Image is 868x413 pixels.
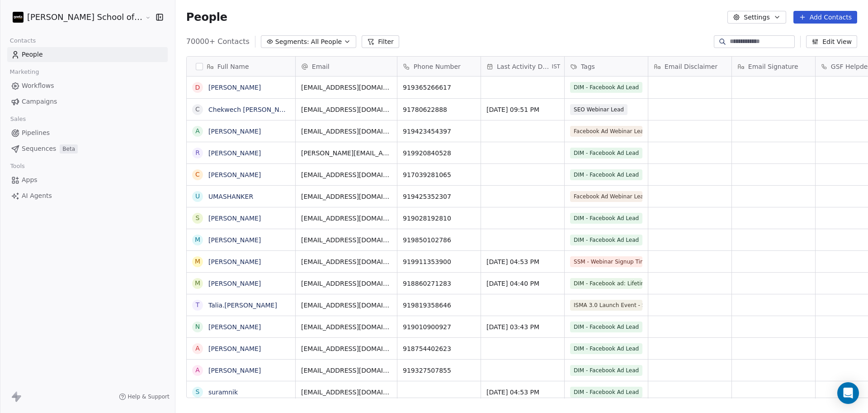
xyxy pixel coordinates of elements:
[570,191,642,202] span: Facebook Ad Webinar Lead
[403,235,475,245] span: 919850102786
[6,65,43,79] span: Marketing
[570,82,642,93] span: DIM - Facebook Ad Lead
[186,10,227,24] span: People
[301,83,392,92] span: [EMAIL_ADDRESS][DOMAIN_NAME]
[403,301,475,310] span: 919819358646
[486,388,559,397] span: [DATE] 04:53 PM
[362,35,399,48] button: Filter
[208,193,253,200] a: UMASHANKER
[486,105,559,114] span: [DATE] 09:51 PM
[11,10,139,25] button: [PERSON_NAME] School of Finance LLP
[195,235,200,245] div: M
[301,105,392,114] span: [EMAIL_ADDRESS][DOMAIN_NAME]
[195,105,200,114] div: C
[208,171,261,178] a: [PERSON_NAME]
[7,188,168,203] a: AI Agents
[22,81,54,91] span: Workflows
[403,170,475,179] span: 917039281065
[195,213,199,223] div: S
[7,94,168,109] a: Campaigns
[208,323,261,331] a: [PERSON_NAME]
[22,128,50,138] span: Pipelines
[570,169,642,180] span: DIM - Facebook Ad Lead
[570,322,642,332] span: DIM - Facebook Ad Lead
[186,36,250,47] span: 70000+ Contacts
[208,236,261,244] a: [PERSON_NAME]
[570,104,627,115] span: SEO Webinar Lead
[486,322,559,331] span: [DATE] 03:43 PM
[6,159,28,173] span: Tools
[570,213,642,224] span: DIM - Facebook Ad Lead
[403,279,475,288] span: 918860271283
[22,191,52,201] span: AI Agents
[208,280,261,287] a: [PERSON_NAME]
[403,366,475,375] span: 919327507855
[748,62,798,71] span: Email Signature
[301,149,392,158] span: [PERSON_NAME][EMAIL_ADDRESS][DOMAIN_NAME]
[403,214,475,223] span: 919028192810
[13,12,24,23] img: Zeeshan%20Neck%20Print%20Dark.png
[486,279,559,288] span: [DATE] 04:40 PM
[301,388,392,397] span: [EMAIL_ADDRESS][DOMAIN_NAME]
[414,62,461,71] span: Phone Number
[301,214,392,223] span: [EMAIL_ADDRESS][DOMAIN_NAME]
[275,37,309,47] span: Segments:
[195,365,200,375] div: A
[301,322,392,331] span: [EMAIL_ADDRESS][DOMAIN_NAME]
[7,47,168,62] a: People
[581,62,595,71] span: Tags
[301,257,392,266] span: [EMAIL_ADDRESS][DOMAIN_NAME]
[208,302,277,309] a: Talia.[PERSON_NAME]
[195,192,200,201] div: U
[837,382,859,404] div: Open Intercom Messenger
[570,300,642,311] span: ISMA 3.0 Launch Event - Signup
[665,62,717,71] span: Email Disclaimer
[301,301,392,310] span: [EMAIL_ADDRESS][DOMAIN_NAME]
[187,57,295,76] div: Full Name
[119,393,170,400] a: Help & Support
[570,148,642,158] span: DIM - Facebook Ad Lead
[301,344,392,353] span: [EMAIL_ADDRESS][DOMAIN_NAME]
[22,175,38,185] span: Apps
[570,365,642,376] span: DIM - Facebook Ad Lead
[570,343,642,354] span: DIM - Facebook Ad Lead
[727,11,786,24] button: Settings
[403,83,475,92] span: 919365266617
[311,37,342,47] span: All People
[481,57,564,76] div: Last Activity DateIST
[648,57,731,76] div: Email Disclaimer
[128,393,170,400] span: Help & Support
[195,387,199,397] div: s
[403,105,475,114] span: 91780622888
[27,11,143,23] span: [PERSON_NAME] School of Finance LLP
[208,128,261,135] a: [PERSON_NAME]
[403,344,475,353] span: 918754402623
[196,300,200,310] div: T
[570,126,642,137] span: Facebook Ad Webinar Lead
[397,57,481,76] div: Phone Number
[6,112,30,126] span: Sales
[208,389,238,396] a: suramnik
[570,256,642,267] span: SSM - Webinar Signup Time
[195,257,200,266] div: M
[195,83,200,92] div: D
[7,78,168,93] a: Workflows
[570,235,642,245] span: DIM - Facebook Ad Lead
[301,170,392,179] span: [EMAIL_ADDRESS][DOMAIN_NAME]
[195,322,200,331] div: N
[208,215,261,222] a: [PERSON_NAME]
[195,170,200,179] div: C
[187,77,296,399] div: grid
[732,57,815,76] div: Email Signature
[7,125,168,140] a: Pipelines
[296,57,397,76] div: Email
[195,279,200,288] div: M
[403,257,475,266] span: 919911353900
[208,345,261,352] a: [PERSON_NAME]
[301,279,392,288] span: [EMAIL_ADDRESS][DOMAIN_NAME]
[806,35,857,48] button: Edit View
[301,366,392,375] span: [EMAIL_ADDRESS][DOMAIN_NAME]
[486,257,559,266] span: [DATE] 04:53 PM
[60,144,78,154] span: Beta
[6,34,40,48] span: Contacts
